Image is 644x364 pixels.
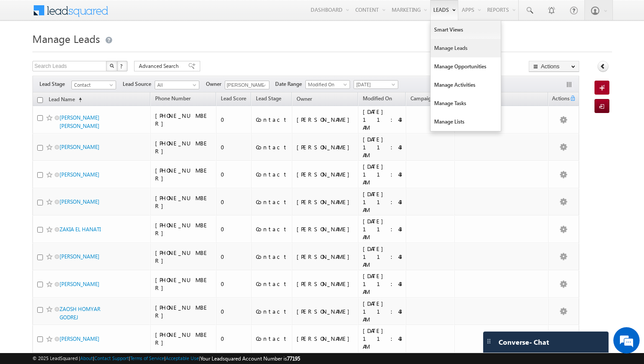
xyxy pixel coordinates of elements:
[363,272,402,296] div: [DATE] 11:43 AM
[297,95,312,102] span: Owner
[305,80,350,89] a: Modified On
[256,170,288,178] div: Contact
[297,280,354,288] div: [PERSON_NAME]
[206,80,225,88] span: Owner
[80,355,93,361] a: About
[358,94,396,105] a: Modified On
[256,253,288,261] div: Contact
[354,81,396,88] span: [DATE]
[363,327,402,350] div: [DATE] 11:43 AM
[297,143,354,151] div: [PERSON_NAME]
[221,225,247,233] div: 0
[155,81,199,89] a: All
[363,163,402,186] div: [DATE] 11:43 AM
[410,95,449,102] span: Campaign Name
[39,80,71,88] span: Lead Stage
[155,331,212,346] div: [PHONE_NUMBER]
[363,135,402,159] div: [DATE] 11:43 AM
[11,81,160,262] textarea: Type your message and hit 'Enter'
[221,198,247,206] div: 0
[363,217,402,241] div: [DATE] 11:43 AM
[72,81,113,89] span: Contact
[363,190,402,214] div: [DATE] 11:43 AM
[431,113,501,131] a: Manage Lists
[221,143,247,151] div: 0
[130,355,164,361] a: Terms of Service
[144,4,165,25] div: Minimize live chat window
[256,307,288,315] div: Contact
[548,94,570,105] span: Actions
[60,253,99,260] a: [PERSON_NAME]
[15,46,37,57] img: d_60004797649_company_0_60004797649
[256,143,288,151] div: Contact
[297,116,354,124] div: [PERSON_NAME]
[431,57,501,76] a: Manage Opportunities
[256,225,288,233] div: Contact
[120,62,124,70] span: ?
[221,170,247,178] div: 0
[256,335,288,343] div: Contact
[221,253,247,261] div: 0
[221,335,247,343] div: 0
[406,94,454,105] a: Campaign Name
[32,354,300,363] span: © 2025 LeadSquared | | | | |
[256,198,288,206] div: Contact
[46,46,147,57] div: Chat with us now
[151,94,195,105] a: Phone Number
[297,307,354,315] div: [PERSON_NAME]
[155,276,212,292] div: [PHONE_NUMBER]
[258,81,269,90] a: Show All Items
[363,95,392,102] span: Modified On
[155,112,212,127] div: [PHONE_NUMBER]
[256,280,288,288] div: Contact
[155,139,212,155] div: [PHONE_NUMBER]
[297,170,354,178] div: [PERSON_NAME]
[37,97,43,103] input: Check all records
[60,226,101,233] a: ZAKIA EL HANATI
[354,80,398,89] a: [DATE]
[110,64,114,68] img: Search
[431,76,501,94] a: Manage Activities
[60,198,99,205] a: [PERSON_NAME]
[155,221,212,237] div: [PHONE_NUMBER]
[60,144,99,150] a: [PERSON_NAME]
[139,62,181,70] span: Advanced Search
[297,335,354,343] div: [PERSON_NAME]
[60,114,99,129] a: [PERSON_NAME] [PERSON_NAME]
[287,355,300,362] span: 77195
[297,225,354,233] div: [PERSON_NAME]
[297,198,354,206] div: [PERSON_NAME]
[75,96,82,103] span: (sorted ascending)
[155,249,212,265] div: [PHONE_NUMBER]
[221,280,247,288] div: 0
[119,270,159,282] em: Start Chat
[306,81,347,88] span: Modified On
[155,166,212,182] div: [PHONE_NUMBER]
[155,95,191,102] span: Phone Number
[155,304,212,319] div: [PHONE_NUMBER]
[60,171,99,178] a: [PERSON_NAME]
[225,81,269,89] input: Type to Search
[221,307,247,315] div: 0
[60,306,100,321] a: ZAOSH HOMYAR GODREJ
[431,21,501,39] a: Smart Views
[363,108,402,131] div: [DATE] 11:43 AM
[123,80,155,88] span: Lead Source
[363,245,402,269] div: [DATE] 11:43 AM
[221,95,246,102] span: Lead Score
[529,61,579,72] button: Actions
[155,81,197,89] span: All
[94,355,129,361] a: Contact Support
[485,338,492,345] img: carter-drag
[71,81,116,89] a: Contact
[256,95,281,102] span: Lead Stage
[44,94,86,106] a: Lead Name(sorted ascending)
[221,116,247,124] div: 0
[297,253,354,261] div: [PERSON_NAME]
[200,355,300,362] span: Your Leadsquared Account Number is
[275,80,305,88] span: Date Range
[431,94,501,113] a: Manage Tasks
[431,39,501,57] a: Manage Leads
[216,94,251,105] a: Lead Score
[166,355,199,361] a: Acceptable Use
